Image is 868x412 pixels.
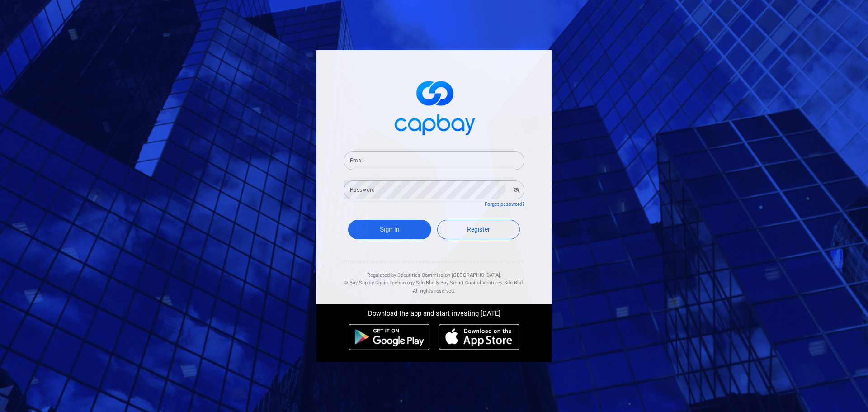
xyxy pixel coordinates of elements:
a: Forgot password? [485,201,524,207]
span: Bay Smart Capital Ventures Sdn Bhd. [440,280,524,286]
div: Regulated by Securities Commission [GEOGRAPHIC_DATA]. & All rights reserved. [344,262,524,295]
a: Register [437,220,520,239]
img: logo [389,73,479,140]
span: Register [467,226,490,233]
div: Download the app and start investing [DATE] [310,304,558,319]
span: © Bay Supply Chain Technology Sdn Bhd [344,280,434,286]
button: Sign In [348,220,431,239]
img: android [349,324,430,350]
img: ios [439,324,519,350]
